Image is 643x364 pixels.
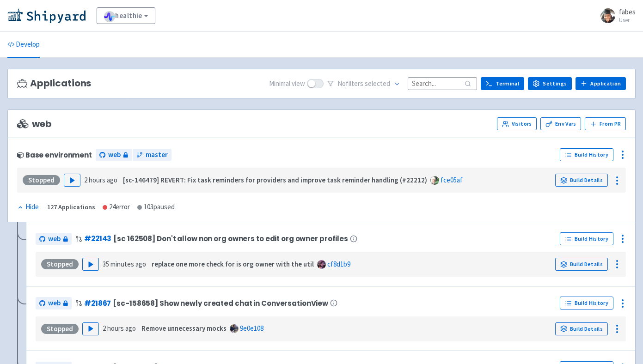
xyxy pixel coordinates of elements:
a: Build Details [555,258,608,271]
a: Build History [560,148,613,161]
a: Settings [528,77,572,90]
time: 35 minutes ago [103,260,146,268]
a: Application [576,77,626,90]
a: cf8d1b9 [327,260,350,268]
span: web [48,234,61,244]
a: Build Details [555,322,608,335]
span: web [48,298,61,309]
div: 24 error [103,202,130,212]
time: 2 hours ago [84,176,117,184]
a: web [36,233,72,245]
div: 127 Applications [47,202,95,212]
span: No filter s [337,79,390,89]
a: Env Vars [540,117,581,130]
div: Base environment [17,151,92,159]
a: fce05af [441,176,463,184]
span: master [146,150,168,160]
a: web [36,297,72,309]
span: [sc 162508] Don't allow non org owners to edit org owner profiles [113,235,348,243]
span: web [108,150,121,160]
button: Play [82,322,99,335]
h3: Applications [17,78,91,89]
strong: Remove unnecessary mocks [141,324,227,333]
a: Build History [560,232,613,245]
button: From PR [585,117,626,130]
button: Play [82,258,99,271]
a: Visitors [497,117,537,130]
a: web [96,149,132,161]
time: 2 hours ago [103,324,136,333]
span: selected [365,79,390,88]
a: Build Details [555,174,608,187]
strong: [sc-146479] REVERT: Fix task reminders for providers and improve task reminder handling (#22212) [123,176,427,184]
a: Develop [7,32,40,58]
div: Stopped [41,324,79,334]
a: master [133,149,171,161]
input: Search... [408,77,477,90]
div: Stopped [41,259,79,269]
img: Shipyard logo [7,8,86,23]
span: [sc-158658] Show newly created chat in ConversationView [113,299,328,307]
a: Build History [560,297,613,309]
span: fabes [619,7,636,16]
a: Terminal [481,77,524,90]
small: User [619,17,636,23]
strong: replace one more check for is org owner with the util [152,260,314,268]
span: web [17,119,51,129]
div: Hide [17,202,39,212]
button: Hide [17,202,40,212]
a: 9e0e108 [240,324,263,333]
a: #22143 [84,234,111,243]
div: Stopped [23,175,60,185]
a: #21867 [84,298,111,308]
span: Minimal view [269,79,305,89]
div: 103 paused [137,202,175,212]
a: healthie [97,7,155,24]
button: Play [64,174,80,187]
a: fabes User [595,8,636,23]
